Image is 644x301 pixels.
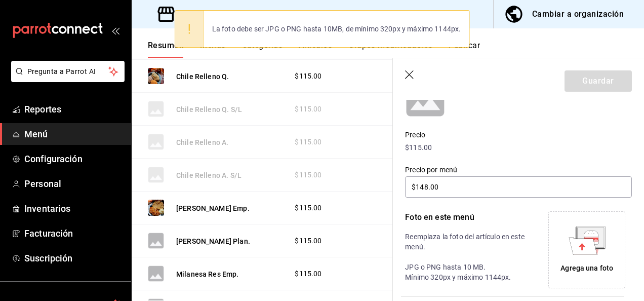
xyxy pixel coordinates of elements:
p: Precio [405,130,632,140]
button: Pregunta a Parrot AI [11,61,125,82]
span: $115.00 [295,203,321,213]
button: [PERSON_NAME] Emp. [176,203,250,213]
span: Personal [24,177,123,191]
div: La foto debe ser JPG o PNG hasta 10MB, de mínimo 320px y máximo 1144px. [204,18,469,40]
span: Suscripción [24,251,123,265]
button: Milanesa Res Emp. [176,269,239,279]
span: Configuración [24,152,123,166]
button: Chile Relleno Q. [176,71,229,82]
div: Agrega una foto [551,214,623,286]
span: Pregunta a Parrot AI [27,66,109,77]
span: Menú [24,127,123,141]
p: Foto en este menú [405,211,530,223]
a: Pregunta a Parrot AI [7,73,125,84]
span: $115.00 [295,269,321,279]
button: [PERSON_NAME] Plan. [176,236,250,246]
p: $115.00 [405,142,632,153]
img: Preview [148,200,164,216]
div: Cambiar a organización [532,7,624,21]
div: Agrega una foto [560,263,613,274]
span: Facturación [24,227,123,240]
img: Preview [148,68,164,84]
button: Resumen [148,41,184,58]
span: $115.00 [295,236,321,246]
label: Precio por menú [405,166,632,173]
div: navigation tabs [148,41,644,58]
span: $115.00 [295,71,321,82]
p: Reemplaza la foto del artículo en este menú. JPG o PNG hasta 10 MB. Mínimo 320px y máximo 1144px. [405,232,530,282]
input: $0.00 [405,176,632,198]
button: open_drawer_menu [111,26,119,34]
span: Inventarios [24,202,123,215]
span: Reportes [24,102,123,116]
